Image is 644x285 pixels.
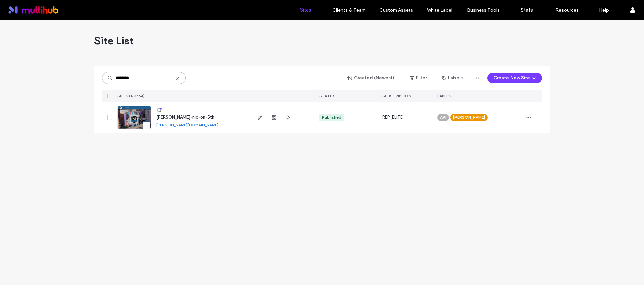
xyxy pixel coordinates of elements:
label: Clients & Team [332,7,366,13]
button: Labels [436,73,469,83]
label: Sites [300,7,311,13]
span: REP_ELITE [382,114,403,121]
label: White Label [427,7,452,13]
span: Site List [94,34,134,47]
label: Stats [521,7,533,13]
span: SITES (1/3764) [117,94,145,98]
span: [PERSON_NAME] [453,114,485,121]
a: [PERSON_NAME]-nic-on-5th [156,115,214,120]
span: API [440,114,446,121]
span: LABELS [437,94,451,98]
button: Filter [403,73,433,83]
button: Created (Newest) [342,73,400,83]
div: Published [322,114,341,121]
label: Business Tools [467,7,500,13]
label: Custom Assets [379,7,413,13]
label: Help [599,7,609,13]
span: SUBSCRIPTION [382,94,411,98]
span: Help [15,5,29,11]
button: Create New Site [487,73,542,83]
label: Resources [555,7,579,13]
a: [PERSON_NAME][DOMAIN_NAME] [156,122,218,127]
span: STATUS [319,94,335,98]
